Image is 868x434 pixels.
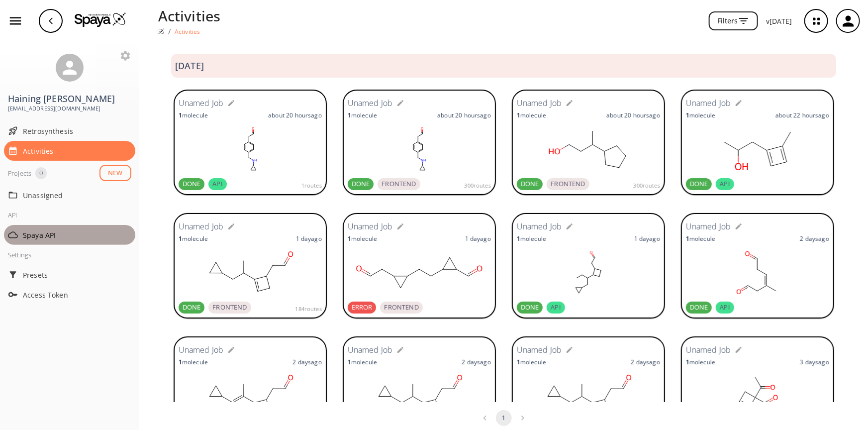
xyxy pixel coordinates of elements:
svg: O=CCC1CC1CCC1CC1C=O [348,248,491,298]
span: API [716,303,734,313]
p: molecule [348,358,377,366]
span: Access Token [23,290,131,300]
p: molecule [517,358,546,366]
strong: 1 [517,111,520,119]
span: DONE [348,179,374,189]
p: about 20 hours ago [606,111,660,119]
strong: 1 [348,358,351,366]
span: DONE [517,179,543,189]
p: 2 days ago [462,358,490,366]
svg: CC(CC1CC1)C1=CCC1CC=O [348,371,491,421]
svg: CC(=O)C1(C(C)=O)C=CC1 [686,371,829,421]
strong: 1 [348,234,351,243]
p: Activities [158,5,221,26]
span: DONE [179,303,205,313]
svg: CC(CCO)C1CCCC1 [517,124,660,174]
p: molecule [686,234,715,243]
svg: CC(CC1CC1)C1=CCC1CC=O [179,248,322,298]
p: about 20 hours ago [437,111,491,119]
a: Unamed Job1moleculeabout 20 hoursagoDONEAPI1routes [174,90,327,197]
svg: O=CCc1ccc(CNC2CC2)cc1 [179,124,322,174]
span: Spaya API [23,230,131,240]
p: Activities [175,27,200,36]
span: FRONTEND [378,179,420,189]
button: Filters [709,11,758,31]
svg: C/C(=C\C1CC1)C1=CCC1CC=O [179,371,322,421]
p: molecule [179,234,208,243]
span: API [716,179,734,189]
h6: Unamed Job [179,97,224,110]
p: molecule [686,111,715,119]
div: Projects [8,167,31,179]
img: Spaya logo [158,28,164,34]
p: molecule [348,234,377,243]
h6: Unamed Job [348,97,393,110]
strong: 1 [517,234,520,243]
span: FRONTEND [547,179,589,189]
button: page 1 [496,410,512,426]
span: 184 routes [295,305,321,314]
p: molecule [348,111,377,119]
p: 3 days ago [800,358,829,366]
strong: 1 [686,358,689,366]
p: 1 day ago [296,234,322,243]
h6: Unamed Job [517,220,562,233]
span: 300 routes [464,181,490,190]
div: Unassigned [4,185,135,205]
h6: Unamed Job [517,344,562,357]
a: Unamed Job1molecule1 dayagoERRORFRONTEND [343,213,496,321]
h6: Unamed Job [686,344,731,357]
span: 1 routes [301,181,322,190]
h6: Unamed Job [686,97,731,110]
strong: 1 [179,358,182,366]
p: molecule [517,111,546,119]
span: Retrosynthesis [23,126,131,136]
strong: 1 [517,358,520,366]
span: ERROR [348,303,377,313]
p: molecule [686,358,715,366]
h6: Unamed Job [179,344,224,357]
li: / [168,26,171,37]
div: Activities [4,141,135,161]
h6: Unamed Job [348,220,393,233]
h6: Unamed Job [517,97,562,110]
p: 2 days ago [800,234,829,243]
span: 0 [35,168,47,178]
svg: C/C(=C/CC=O)CC=O [686,248,829,298]
p: 1 day ago [634,234,660,243]
svg: CC(CC1CC1)C1CCC1CC=O [517,371,660,421]
a: Unamed Job1molecule1 dayagoDONEFRONTEND184routes [174,213,327,321]
p: molecule [517,234,546,243]
div: Presets [4,265,135,285]
nav: pagination navigation [476,410,532,426]
span: DONE [686,179,712,189]
h6: Unamed Job [179,220,224,233]
p: v [DATE] [766,16,792,26]
span: API [208,179,226,189]
span: FRONTEND [208,303,251,313]
p: 1 day ago [465,234,491,243]
p: 2 days ago [292,358,321,366]
p: about 20 hours ago [268,111,322,119]
a: Unamed Job1moleculeabout 22 hoursagoDONEAPI [681,90,834,197]
span: 300 routes [633,181,660,190]
a: Unamed Job1moleculeabout 20 hoursagoDONEFRONTEND300routes [512,90,665,197]
span: [EMAIL_ADDRESS][DOMAIN_NAME] [8,104,131,113]
h3: Haining [PERSON_NAME] [8,94,131,104]
span: Activities [23,146,131,156]
p: molecule [179,111,208,119]
p: about 22 hours ago [775,111,829,119]
h6: Unamed Job [686,220,731,233]
h3: [DATE] [175,61,204,71]
a: Unamed Job1molecule2 daysagoDONEAPI [681,213,834,321]
img: Logo Spaya [75,12,126,27]
span: FRONTEND [380,303,422,313]
button: NEW [99,165,131,181]
span: Presets [23,270,131,280]
div: Access Token [4,285,135,305]
strong: 1 [686,234,689,243]
span: DONE [686,303,712,313]
svg: c1cc(ccc1CC=O)CNC2CC2 [348,124,491,174]
p: molecule [179,358,208,366]
span: DONE [179,179,205,189]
